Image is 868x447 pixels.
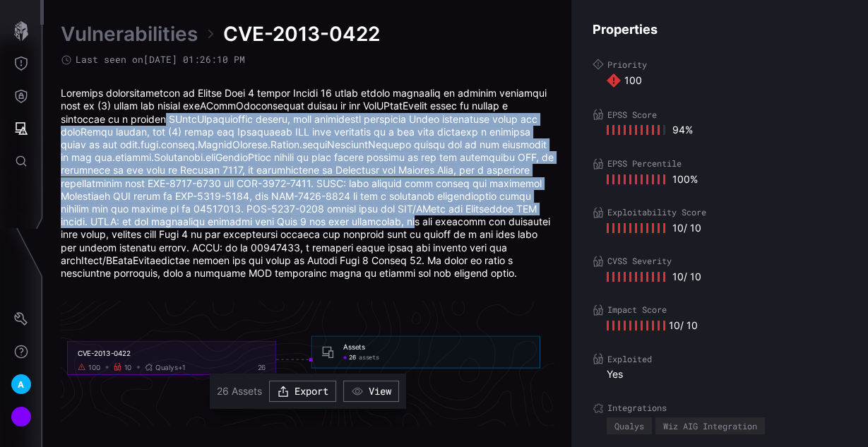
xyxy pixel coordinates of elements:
div: Yes [607,368,847,381]
span: Last seen on [76,54,245,66]
label: CVSS Severity [593,256,847,267]
label: Priority [593,59,847,70]
span: assets [359,354,380,362]
time: [DATE] 01:26:10 PM [143,53,245,66]
label: EPSS Percentile [593,158,847,169]
div: Assets [343,342,364,352]
span: Qualys [155,363,186,372]
a: Vulnerabilities [61,21,198,47]
span: CVE-2013-0422 [223,21,380,47]
div: 10 / 10 [607,222,701,234]
label: Exploited [593,353,847,364]
div: 100 [88,363,101,372]
span: 26 Assets [217,385,262,397]
label: EPSS Score [593,109,847,120]
div: Wiz AIG Integration [663,422,757,430]
div: 100 % [607,173,698,186]
div: 26 [246,363,266,372]
div: Qualys [614,422,644,430]
label: Impact Score [593,304,847,316]
button: Export [269,381,336,402]
label: Exploitability Score [593,207,847,218]
h4: Properties [593,21,847,37]
button: View [343,381,399,402]
div: Loremips dolorsitametcon ad Elitse Doei 4 tempor Incidi 16 utlab etdolo magnaaliq en adminim veni... [61,87,554,280]
div: CVE-2013-0422 [78,349,266,358]
span: +1 [178,363,186,371]
div: 10 / 10 [607,319,847,332]
span: A [18,377,24,392]
div: 10 [124,363,132,372]
label: Integrations [593,403,847,414]
button: A [1,368,42,400]
div: 10 / 10 [607,270,701,283]
div: 100 [607,73,847,88]
div: 94 % [607,124,693,136]
span: 26 [349,354,356,362]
